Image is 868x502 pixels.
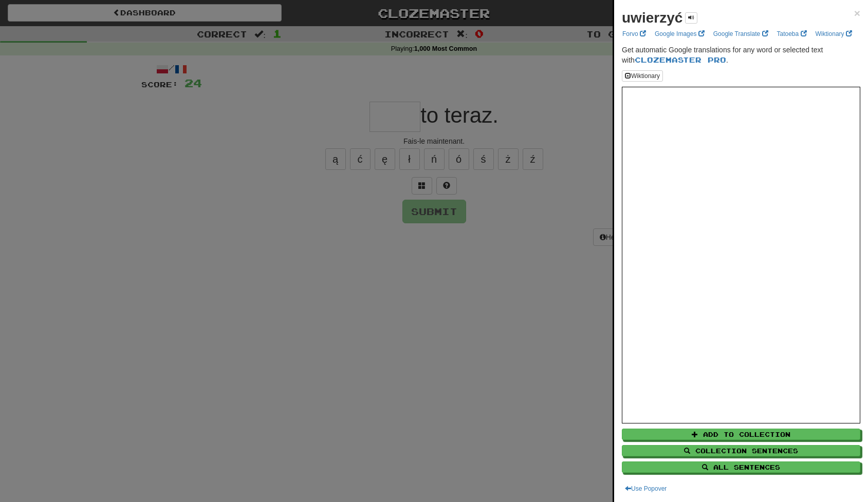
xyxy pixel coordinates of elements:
a: Google Images [652,28,708,40]
button: Use Popover [622,483,670,494]
button: Add to Collection [622,429,860,440]
a: Forvo [619,28,649,40]
button: Close [854,8,860,18]
button: All Sentences [622,461,860,473]
span: × [854,7,860,19]
button: Collection Sentences [622,445,860,456]
a: Wiktionary [812,28,855,40]
strong: uwierzyć [622,10,682,26]
a: Clozemaster Pro [635,55,726,64]
a: Tatoeba [774,28,810,40]
a: Google Translate [710,28,771,40]
p: Get automatic Google translations for any word or selected text with . [622,45,860,65]
button: Wiktionary [622,70,663,82]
